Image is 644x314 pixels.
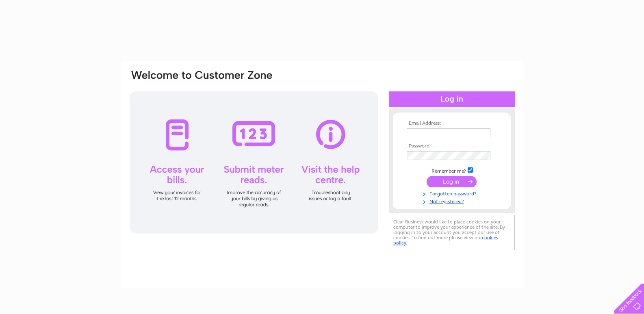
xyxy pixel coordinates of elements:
a: Not registered? [407,197,499,205]
a: Forgotten password? [407,189,499,197]
input: Submit [427,176,477,187]
div: Clear Business would like to place cookies on your computer to improve your experience of the sit... [389,215,515,250]
td: Remember me? [405,166,499,174]
a: cookies policy [393,235,498,246]
th: Password: [405,143,499,149]
th: Email Address: [405,121,499,126]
